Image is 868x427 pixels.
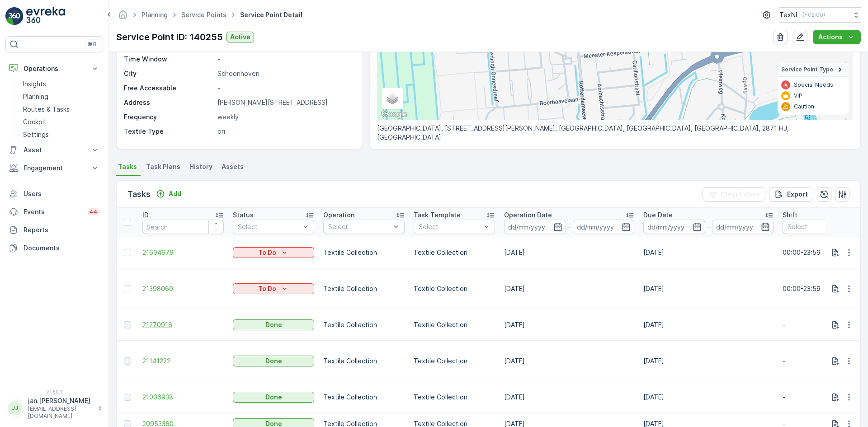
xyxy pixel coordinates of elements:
button: Done [233,392,314,403]
td: [DATE] [639,381,778,413]
button: Add [152,188,185,199]
p: Operation [323,211,354,220]
p: Schoonhoven [217,69,352,78]
a: Cockpit [19,116,103,128]
input: Search [142,220,224,234]
span: Service Point Type [781,66,833,73]
p: Settings [23,130,49,139]
p: Textile Collection [414,248,495,257]
span: Assets [222,162,244,171]
p: Asset [24,145,85,155]
a: Planning [142,11,168,19]
p: Actions [818,33,843,42]
a: 21006938 [142,393,224,402]
button: Done [233,319,314,330]
p: 00:00-23:59 [783,248,864,257]
input: dd/mm/yyyy [643,220,705,234]
input: dd/mm/yyyy [504,220,566,234]
p: Textile Collection [323,393,405,402]
a: Homepage [118,13,128,21]
a: Routes & Tasks [19,103,103,116]
p: Textile Collection [414,284,495,293]
p: - [217,55,352,64]
a: 21141222 [142,357,224,366]
button: Active [226,32,254,42]
a: Settings [19,128,103,141]
p: Cockpit [23,117,47,127]
p: Select [238,222,300,231]
p: Engagement [24,164,85,173]
button: JJjan.[PERSON_NAME][EMAIL_ADDRESS][DOMAIN_NAME] [5,396,103,420]
p: Users [24,189,99,198]
p: Done [265,357,282,366]
p: Service Point ID: 140255 [116,30,223,44]
p: Textile Collection [414,393,495,402]
div: Toggle Row Selected [124,394,131,401]
p: Active [230,33,250,42]
p: To Do [258,284,276,293]
p: ori [217,127,352,136]
button: Export [769,187,813,202]
p: Select [328,222,391,231]
p: 00:00-23:59 [783,284,864,293]
td: [DATE] [500,381,639,413]
p: City [124,69,214,78]
button: Engagement [5,159,103,177]
td: [DATE] [639,268,778,309]
p: jan.[PERSON_NAME] [28,396,93,405]
div: Toggle Row Selected [124,285,131,292]
p: weekly [217,113,352,122]
p: Done [265,320,282,329]
p: Textile Collection [323,248,405,257]
p: Frequency [124,113,214,122]
p: Clear Filters [721,190,760,199]
button: TexNL(+02:00) [779,7,861,23]
a: Users [5,185,103,203]
p: - [783,357,864,366]
a: 21398060 [142,284,224,293]
summary: Service Point Type [778,63,849,77]
p: Textile Type [124,127,214,136]
p: Add [169,189,181,198]
p: Planning [23,92,48,101]
td: [DATE] [639,237,778,268]
p: - [217,84,352,93]
a: Reports [5,221,103,239]
p: Operation Date [504,211,552,220]
button: To Do [233,247,314,258]
p: ( +02:00 ) [802,11,825,19]
p: To Do [258,248,276,257]
a: Open this area in Google Maps (opens a new window) [379,108,409,120]
p: Reports [24,225,99,235]
div: Toggle Row Selected [124,321,131,328]
p: ID [142,211,149,220]
a: Events44 [5,203,103,221]
a: Planning [19,90,103,103]
td: [DATE] [639,341,778,381]
p: TexNL [779,10,799,19]
a: Layers [382,89,402,108]
span: v 1.50.1 [5,389,103,394]
span: Task Plans [146,162,180,171]
p: Insights [23,80,46,89]
p: Textile Collection [323,320,405,329]
td: [DATE] [500,268,639,309]
button: To Do [233,283,314,294]
a: 21604679 [142,248,224,257]
p: Textile Collection [323,284,405,293]
p: Operations [24,64,85,73]
a: 21270916 [142,320,224,329]
p: VIP [794,92,802,99]
span: History [189,162,212,171]
a: Service Points [181,11,226,19]
p: - [568,221,571,232]
td: [DATE] [500,341,639,381]
td: [DATE] [500,237,639,268]
p: Events [24,207,82,216]
p: Special Needs [794,81,833,89]
div: Toggle Row Selected [124,357,131,365]
p: - [783,320,864,329]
